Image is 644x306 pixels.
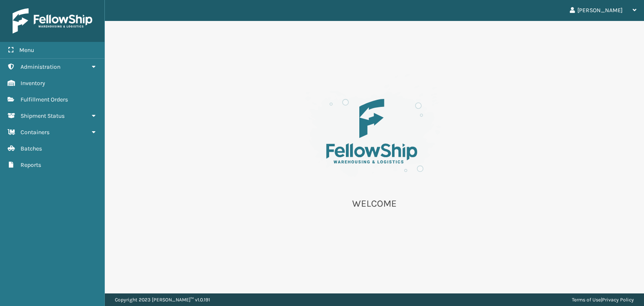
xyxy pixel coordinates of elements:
[21,63,60,70] span: Administration
[21,129,49,136] span: Containers
[19,47,34,54] span: Menu
[21,80,45,87] span: Inventory
[291,71,458,187] img: es-welcome.8eb42ee4.svg
[21,96,68,103] span: Fulfillment Orders
[21,145,42,152] span: Batches
[115,293,210,306] p: Copyright 2023 [PERSON_NAME]™ v 1.0.191
[13,8,92,34] img: logo
[21,161,41,169] span: Reports
[602,297,634,303] a: Privacy Policy
[572,297,601,303] a: Terms of Use
[572,293,634,306] div: |
[291,197,458,210] p: WELCOME
[21,112,65,119] span: Shipment Status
